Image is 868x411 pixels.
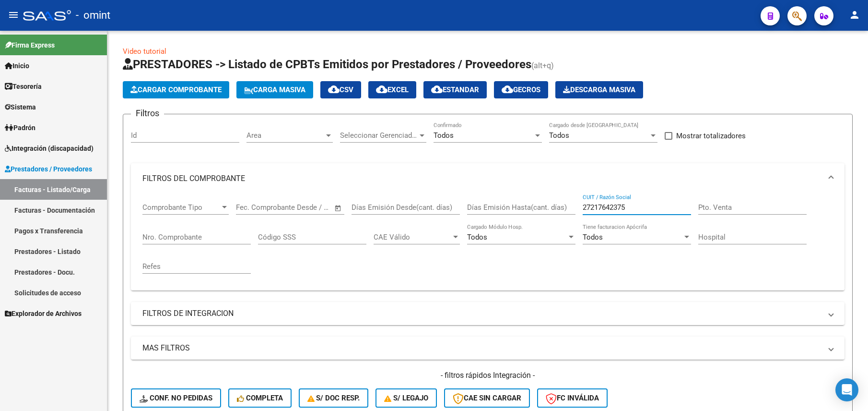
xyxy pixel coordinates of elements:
[444,388,530,408] button: CAE SIN CARGAR
[131,388,221,408] button: Conf. no pedidas
[583,233,603,242] span: Todos
[131,370,845,381] h4: - filtros rápidos Integración -
[376,85,409,94] span: EXCEL
[5,122,35,133] span: Padrón
[502,84,513,95] mat-icon: cloud_download
[328,84,340,95] mat-icon: cloud_download
[549,131,569,140] span: Todos
[299,388,369,408] button: S/ Doc Resp.
[246,131,324,140] span: Area
[130,85,222,94] span: Cargar Comprobante
[8,9,19,21] mat-icon: menu
[131,194,845,290] div: FILTROS DEL COMPROBANTE
[333,203,344,214] button: Open calendar
[531,61,554,70] span: (alt+q)
[555,81,643,98] app-download-masive: Descarga masiva de comprobantes (adjuntos)
[423,81,487,98] button: Estandar
[320,81,361,98] button: CSV
[546,394,599,402] span: FC Inválida
[494,81,548,98] button: Gecros
[131,302,845,325] mat-expansion-panel-header: FILTROS DE INTEGRACION
[340,131,418,140] span: Seleccionar Gerenciador
[537,388,608,408] button: FC Inválida
[849,9,860,21] mat-icon: person
[676,130,746,142] span: Mostrar totalizadores
[502,85,540,94] span: Gecros
[5,102,36,112] span: Sistema
[431,84,443,95] mat-icon: cloud_download
[142,203,220,212] span: Comprobante Tipo
[374,233,451,242] span: CAE Válido
[140,394,212,402] span: Conf. no pedidas
[283,203,330,212] input: Fecha fin
[368,81,416,98] button: EXCEL
[131,107,164,120] h3: Filtros
[123,58,531,71] span: PRESTADORES -> Listado de CPBTs Emitidos por Prestadores / Proveedores
[142,343,821,353] mat-panel-title: MAS FILTROS
[142,173,821,184] mat-panel-title: FILTROS DEL COMPROBANTE
[236,203,275,212] input: Fecha inicio
[307,394,360,402] span: S/ Doc Resp.
[5,308,82,319] span: Explorador de Archivos
[131,163,845,194] mat-expansion-panel-header: FILTROS DEL COMPROBANTE
[5,164,92,174] span: Prestadores / Proveedores
[237,394,283,402] span: Completa
[563,85,635,94] span: Descarga Masiva
[5,60,29,71] span: Inicio
[123,47,166,56] a: Video tutorial
[835,378,858,401] div: Open Intercom Messenger
[142,308,821,319] mat-panel-title: FILTROS DE INTEGRACION
[328,85,353,94] span: CSV
[236,81,313,98] button: Carga Masiva
[453,394,521,402] span: CAE SIN CARGAR
[5,143,94,154] span: Integración (discapacidad)
[434,131,454,140] span: Todos
[5,81,42,92] span: Tesorería
[5,40,55,50] span: Firma Express
[244,85,305,94] span: Carga Masiva
[123,81,229,98] button: Cargar Comprobante
[555,81,643,98] button: Descarga Masiva
[228,388,292,408] button: Completa
[76,5,110,26] span: - omint
[376,84,387,95] mat-icon: cloud_download
[431,85,479,94] span: Estandar
[384,394,428,402] span: S/ legajo
[467,233,487,242] span: Todos
[375,388,437,408] button: S/ legajo
[131,337,845,360] mat-expansion-panel-header: MAS FILTROS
